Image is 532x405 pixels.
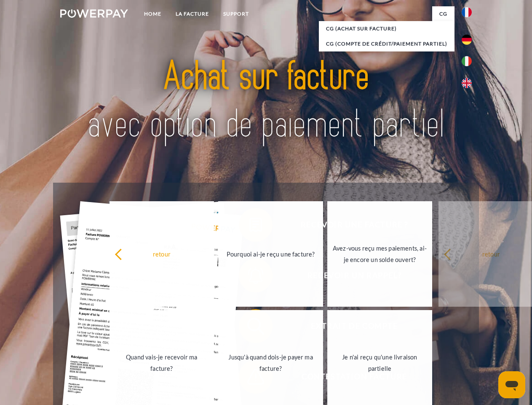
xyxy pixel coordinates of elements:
[462,35,472,45] img: de
[332,351,427,374] div: Je n'ai reçu qu'une livraison partielle
[137,6,168,22] a: Home
[498,371,525,398] iframe: Bouton de lancement de la fenêtre de messagerie
[462,78,472,88] img: en
[462,56,472,66] img: it
[319,21,454,36] a: CG (achat sur facture)
[332,243,427,265] div: Avez-vous reçu mes paiements, ai-je encore un solde ouvert?
[319,36,454,51] a: CG (Compte de crédit/paiement partiel)
[462,7,472,17] img: fr
[80,40,452,162] img: title-powerpay_fr.svg
[115,351,209,374] div: Quand vais-je recevoir ma facture?
[115,248,209,259] div: retour
[168,6,216,22] a: LA FACTURE
[327,201,432,307] a: Avez-vous reçu mes paiements, ai-je encore un solde ouvert?
[60,9,128,18] img: logo-powerpay-white.svg
[432,6,454,22] a: CG
[216,6,256,22] a: Support
[223,351,318,374] div: Jusqu'à quand dois-je payer ma facture?
[223,248,318,259] div: Pourquoi ai-je reçu une facture?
